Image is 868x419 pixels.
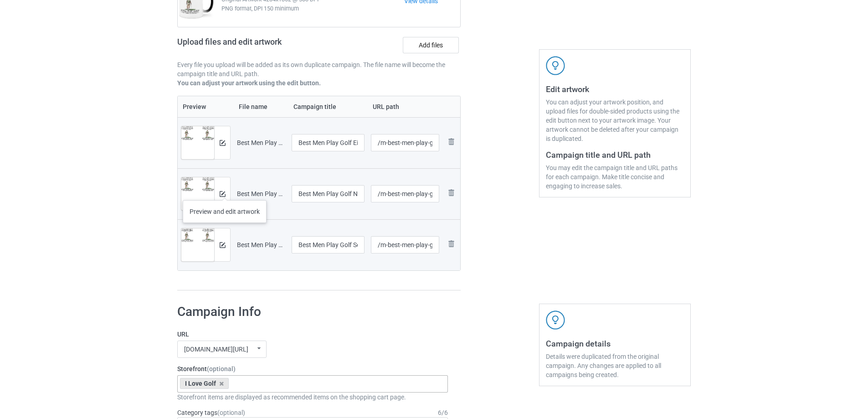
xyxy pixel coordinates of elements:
[177,37,347,54] h2: Upload files and edit artwork
[237,240,285,249] div: Best Men Play Golf Seventies Mug.png
[403,37,459,53] label: Add files
[221,4,404,13] span: PNG format, DPI 150 minimum
[546,352,684,379] div: Details were duplicated from the original campaign. Any changes are applied to all campaigns bein...
[237,138,285,147] div: Best Men Play Golf Eighties Mug.png
[546,338,684,349] h3: Campaign details
[177,330,448,339] label: URL
[288,96,368,117] th: Campaign title
[181,228,214,243] img: original.png
[220,191,226,197] img: svg+xml;base64,PD94bWwgdmVyc2lvbj0iMS4wIiBlbmNvZGluZz0iVVRGLTgiPz4KPHN2ZyB3aWR0aD0iMTRweCIgaGVpZ2...
[177,60,461,78] p: Every file you upload will be added as its own duplicate campaign. The file name will become the ...
[177,304,448,320] h1: Campaign Info
[368,96,443,117] th: URL path
[184,346,248,352] div: [DOMAIN_NAME][URL]
[546,310,565,330] img: svg+xml;base64,PD94bWwgdmVyc2lvbj0iMS4wIiBlbmNvZGluZz0iVVRGLTgiPz4KPHN2ZyB3aWR0aD0iNDJweCIgaGVpZ2...
[181,126,214,141] img: original.png
[438,408,448,417] div: 6 / 6
[217,409,245,416] span: (optional)
[446,238,457,249] img: svg+xml;base64,PD94bWwgdmVyc2lvbj0iMS4wIiBlbmNvZGluZz0iVVRGLTgiPz4KPHN2ZyB3aWR0aD0iMjhweCIgaGVpZ2...
[446,187,457,198] img: svg+xml;base64,PD94bWwgdmVyc2lvbj0iMS4wIiBlbmNvZGluZz0iVVRGLTgiPz4KPHN2ZyB3aWR0aD0iMjhweCIgaGVpZ2...
[180,378,229,389] div: I Love Golf
[183,200,267,223] div: Preview and edit artwork
[220,242,226,248] img: svg+xml;base64,PD94bWwgdmVyc2lvbj0iMS4wIiBlbmNvZGluZz0iVVRGLTgiPz4KPHN2ZyB3aWR0aD0iMTRweCIgaGVpZ2...
[446,136,457,147] img: svg+xml;base64,PD94bWwgdmVyc2lvbj0iMS4wIiBlbmNvZGluZz0iVVRGLTgiPz4KPHN2ZyB3aWR0aD0iMjhweCIgaGVpZ2...
[546,150,684,160] h3: Campaign title and URL path
[546,56,565,75] img: svg+xml;base64,PD94bWwgdmVyc2lvbj0iMS4wIiBlbmNvZGluZz0iVVRGLTgiPz4KPHN2ZyB3aWR0aD0iNDJweCIgaGVpZ2...
[546,163,684,191] div: You may edit the campaign title and URL paths for each campaign. Make title concise and engaging ...
[546,84,684,94] h3: Edit artwork
[177,364,448,373] label: Storefront
[237,189,285,198] div: Best Men Play Golf Nineties mug.png
[234,96,288,117] th: File name
[220,140,226,146] img: svg+xml;base64,PD94bWwgdmVyc2lvbj0iMS4wIiBlbmNvZGluZz0iVVRGLTgiPz4KPHN2ZyB3aWR0aD0iMTRweCIgaGVpZ2...
[177,393,448,402] div: Storefront items are displayed as recommended items on the shopping cart page.
[546,98,684,143] div: You can adjust your artwork position, and upload files for double-sided products using the edit b...
[177,79,321,87] b: You can adjust your artwork using the edit button.
[177,408,245,417] label: Category tags
[178,96,234,117] th: Preview
[181,177,214,192] img: original.png
[207,365,236,372] span: (optional)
